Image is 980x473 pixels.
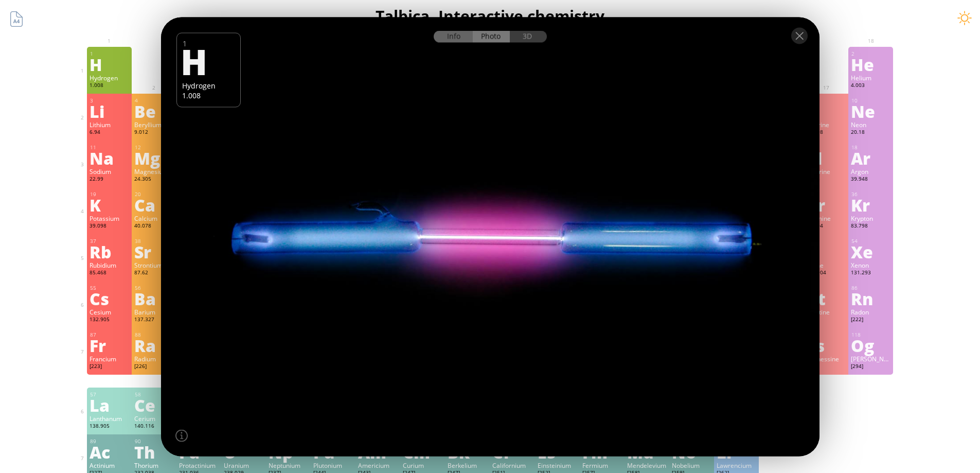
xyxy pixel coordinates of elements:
[851,167,890,176] div: Argon
[851,74,890,82] div: Helium
[851,103,890,119] div: Ne
[134,261,174,269] div: Strontium
[806,243,846,260] div: I
[90,144,129,151] div: 11
[807,97,846,104] div: 9
[851,120,890,129] div: Neon
[90,74,129,82] div: Hydrogen
[134,414,174,423] div: Cerium
[492,444,532,460] div: Cf
[672,444,711,460] div: No
[717,444,756,460] div: Lr
[134,120,174,129] div: Beryllium
[806,261,846,269] div: Iodine
[90,331,129,338] div: 87
[90,423,129,431] div: 138.905
[851,355,890,363] div: [PERSON_NAME]
[538,444,577,460] div: Es
[182,80,235,90] div: Hydrogen
[582,444,622,460] div: Fm
[134,397,174,413] div: Ce
[806,150,846,166] div: Cl
[90,414,129,423] div: Lanthanum
[135,391,174,398] div: 58
[179,461,219,469] div: Protactinium
[135,97,174,104] div: 4
[90,461,129,469] div: Actinium
[134,269,174,277] div: 87.62
[90,50,129,57] div: 1
[135,331,174,338] div: 88
[851,222,890,231] div: 83.798
[807,285,846,291] div: 85
[851,337,890,354] div: Og
[806,337,846,354] div: Ts
[90,261,129,269] div: Rubidium
[851,269,890,277] div: 131.293
[807,144,846,151] div: 17
[313,461,353,469] div: Plutonium
[134,423,174,431] div: 140.116
[582,461,622,469] div: Fermium
[851,150,890,166] div: Ar
[134,222,174,231] div: 40.078
[135,191,174,198] div: 20
[224,444,263,460] div: U
[134,316,174,324] div: 137.327
[672,461,711,469] div: Nobelium
[134,176,174,184] div: 24.305
[90,444,129,460] div: Ac
[90,290,129,307] div: Cs
[851,191,890,198] div: 36
[851,214,890,222] div: Krypton
[807,331,846,338] div: 117
[134,214,174,222] div: Calcium
[851,144,890,151] div: 18
[851,243,890,260] div: Xe
[90,56,129,73] div: H
[135,285,174,291] div: 56
[627,444,667,460] div: Md
[448,444,487,460] div: Bk
[448,461,487,469] div: Berkelium
[134,150,174,166] div: Mg
[806,290,846,307] div: At
[851,129,890,137] div: 20.18
[90,191,129,198] div: 19
[806,308,846,316] div: Astatine
[806,103,846,119] div: F
[806,363,846,371] div: [293]
[492,461,532,469] div: Californium
[90,397,129,413] div: La
[806,120,846,129] div: Fluorine
[134,197,174,213] div: Ca
[90,176,129,184] div: 22.99
[90,243,129,260] div: Rb
[358,444,398,460] div: Am
[135,144,174,151] div: 12
[358,461,398,469] div: Americium
[135,238,174,244] div: 38
[134,444,174,460] div: Th
[181,43,234,78] div: H
[90,82,129,90] div: 1.008
[134,308,174,316] div: Barium
[90,222,129,231] div: 39.098
[851,331,890,338] div: 118
[269,444,308,460] div: Np
[90,238,129,244] div: 37
[851,316,890,324] div: [222]
[806,167,846,176] div: Chlorine
[851,290,890,307] div: Rn
[90,150,129,166] div: Na
[851,176,890,184] div: 39.948
[182,90,235,100] div: 1.008
[806,222,846,231] div: 79.904
[90,129,129,137] div: 6.94
[179,444,219,460] div: Pa
[851,363,890,371] div: [294]
[90,214,129,222] div: Potassium
[806,269,846,277] div: 126.904
[434,30,473,42] div: Info
[806,316,846,324] div: [210]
